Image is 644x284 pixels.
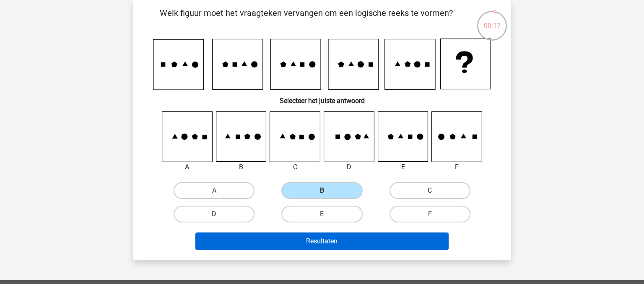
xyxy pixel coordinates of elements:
div: 00:17 [476,10,508,31]
div: A [156,162,219,172]
label: C [390,182,470,199]
div: F [425,162,488,172]
div: D [317,162,381,172]
h6: Selecteer het juiste antwoord [146,90,498,105]
label: E [281,206,362,222]
label: F [390,206,470,222]
label: A [174,182,254,199]
label: B [281,182,362,199]
div: E [371,162,435,172]
div: C [263,162,327,172]
label: D [174,206,254,222]
div: B [210,162,273,172]
button: Resultaten [195,232,449,250]
p: Welk figuur moet het vraagteken vervangen om een logische reeks te vormen? [146,7,466,32]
